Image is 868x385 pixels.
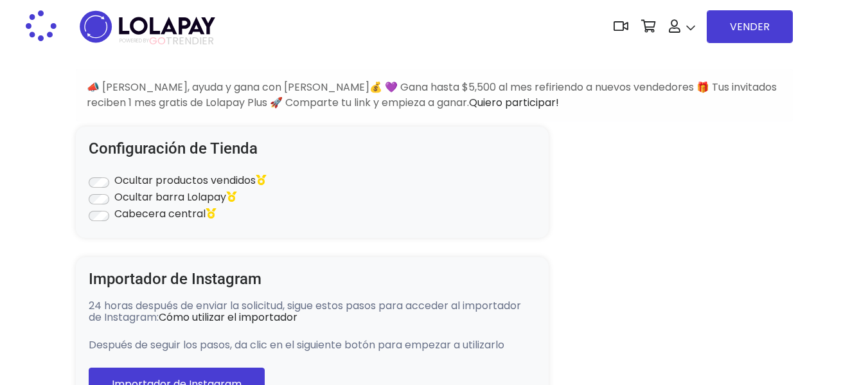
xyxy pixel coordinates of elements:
[89,139,536,158] h4: Configuración de Tienda
[206,208,216,219] i: Feature Lolapay Pro
[149,33,166,48] span: GO
[256,175,266,185] i: Feature Lolapay Pro
[89,270,536,289] h4: Importador de Instagram
[76,6,219,47] img: logo
[89,300,536,323] p: 24 horas después de enviar la solicitud, sigue estos pasos para acceder al importador de Instagram:
[226,192,236,202] i: Feature Lolapay Pro
[114,208,216,220] label: Cabecera central
[120,35,214,47] span: TRENDIER
[114,192,236,203] label: Ocultar barra Lolapay
[469,95,559,110] a: Quiero participar!
[159,310,297,325] a: Cómo utilizar el importador
[87,80,777,110] span: 📣 [PERSON_NAME], ayuda y gana con [PERSON_NAME]💰 💜 Gana hasta $5,500 al mes refiriendo a nuevos v...
[89,339,536,351] p: Después de seguir los pasos, da clic en el siguiente botón para empezar a utilizarlo
[114,175,266,186] label: Ocultar productos vendidos
[707,10,793,43] a: VENDER
[120,37,149,44] span: POWERED BY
